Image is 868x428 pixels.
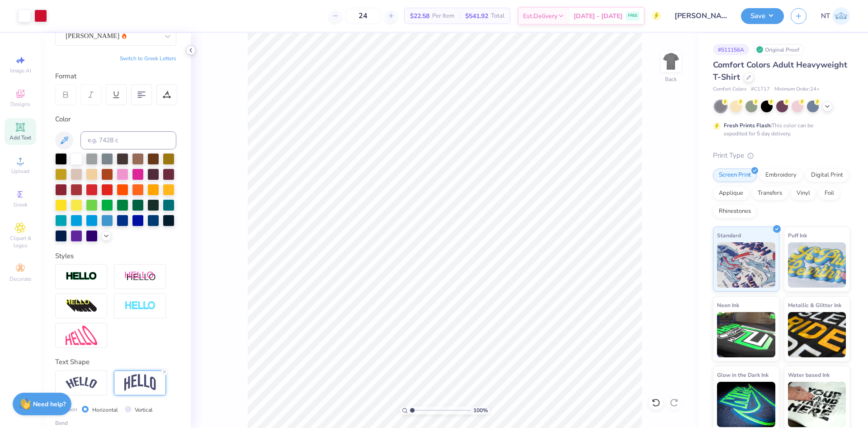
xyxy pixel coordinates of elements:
input: Untitled Design [668,7,734,25]
span: $541.92 [465,11,488,21]
div: This color can be expedited for 5 day delivery. [724,121,835,138]
img: Nestor Talens [832,7,850,25]
div: Foil [819,187,840,200]
span: NT [821,11,830,21]
img: 3d Illusion [66,299,97,313]
div: # 511156A [713,44,749,55]
span: Total [491,11,505,21]
div: Print Type [713,150,850,161]
img: Glow in the Dark Ink [717,382,775,427]
span: Neon Ink [717,300,739,310]
div: Back [665,75,677,83]
input: – – [345,8,381,24]
div: Vinyl [791,187,816,200]
span: Decorate [9,275,31,283]
span: Greek [14,201,28,208]
div: Styles [55,251,176,261]
img: Arc [66,377,97,389]
strong: Fresh Prints Flash: [724,122,772,129]
img: Water based Ink [788,382,846,427]
span: Minimum Order: 24 + [774,86,820,93]
div: Applique [713,187,749,200]
button: Save [741,8,784,24]
img: Standard [717,242,775,288]
span: 100 % [473,406,488,414]
button: Switch to Greek Letters [120,55,176,62]
img: Arch [124,374,156,391]
span: Comfort Colors Adult Heavyweight T-Shirt [713,59,847,82]
span: $22.58 [410,11,429,21]
span: # C1717 [751,86,770,93]
a: NT [821,7,850,25]
div: Format [55,71,177,82]
strong: Need help? [33,400,66,409]
div: Rhinestones [713,205,757,218]
span: Est. Delivery [523,11,557,21]
span: Metallic & Glitter Ink [788,300,841,310]
img: Negative Space [124,301,156,311]
span: Designs [10,101,30,108]
span: Puff Ink [788,231,807,240]
span: Bend [55,419,68,427]
img: Metallic & Glitter Ink [788,312,846,357]
span: Glow in the Dark Ink [717,370,769,380]
div: Digital Print [805,168,849,182]
label: Vertical [135,406,153,414]
span: Per Item [432,11,454,21]
img: Back [662,53,680,71]
span: Comfort Colors [713,86,746,93]
img: Puff Ink [788,242,846,288]
span: FREE [628,13,637,19]
span: Upload [11,168,29,175]
span: Image AI [10,67,31,74]
input: e.g. 7428 c [80,131,176,149]
div: Transfers [752,187,788,200]
div: Color [55,114,176,125]
div: Embroidery [759,168,802,182]
span: Clipart & logos [5,235,36,249]
span: Water based Ink [788,370,830,380]
img: Neon Ink [717,312,775,357]
div: Original Proof [754,44,804,55]
img: Stroke [66,271,97,282]
span: [DATE] - [DATE] [574,11,623,21]
span: Add Text [9,134,31,141]
img: Shadow [124,271,156,282]
span: Standard [717,231,741,240]
label: Horizontal [92,406,118,414]
img: Free Distort [66,326,97,345]
div: Screen Print [713,168,757,182]
div: Text Shape [55,357,176,367]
